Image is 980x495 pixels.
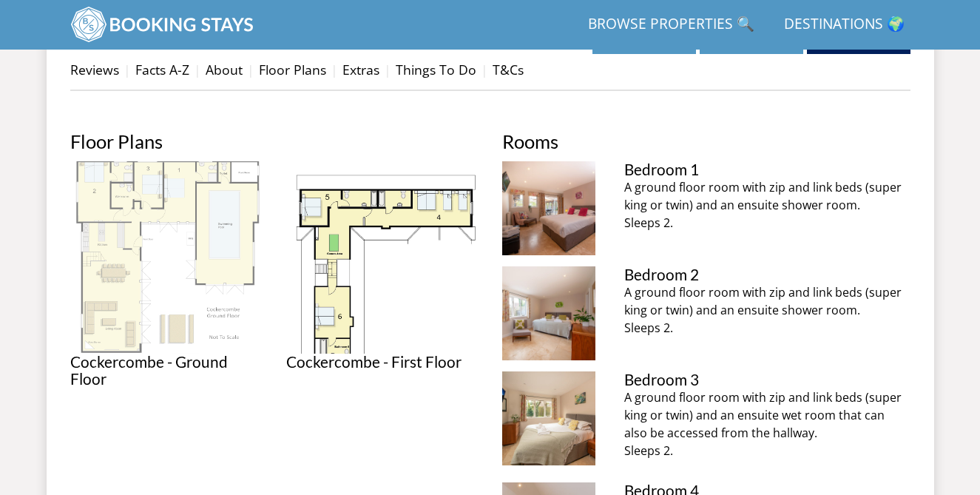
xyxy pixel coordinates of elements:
[70,6,255,43] img: BookingStays
[70,354,263,388] h3: Cockercombe - Ground Floor
[502,131,910,152] h2: Rooms
[624,266,910,283] h3: Bedroom 2
[396,61,476,78] a: Things To Do
[70,161,263,354] img: Cockercombe - Ground Floor
[493,61,524,78] a: T&Cs
[624,283,910,337] p: A ground floor room with zip and link beds (super king or twin) and an ensuite shower room. Sleep...
[624,161,910,178] h3: Bedroom 1
[286,161,479,354] img: Cockercombe - First Floor
[135,61,189,78] a: Facts A-Z
[624,371,910,388] h3: Bedroom 3
[502,266,596,360] img: Bedroom 2
[502,161,596,255] img: Bedroom 1
[70,131,479,152] h2: Floor Plans
[582,8,760,41] a: Browse Properties 🔍
[70,61,119,78] a: Reviews
[206,61,243,78] a: About
[286,354,479,371] h3: Cockercombe - First Floor
[624,178,910,232] p: A ground floor room with zip and link beds (super king or twin) and an ensuite shower room. Sleep...
[624,388,910,459] p: A ground floor room with zip and link beds (super king or twin) and an ensuite wet room that can ...
[502,371,596,465] img: Bedroom 3
[342,61,379,78] a: Extras
[259,61,326,78] a: Floor Plans
[778,8,910,41] a: Destinations 🌍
